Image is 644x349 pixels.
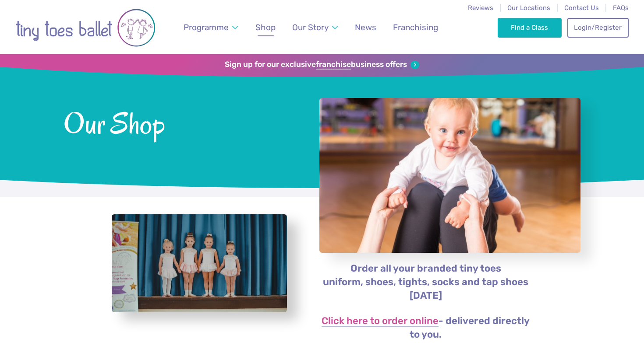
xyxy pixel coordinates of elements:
span: Our Shop [64,105,296,140]
a: Our Story [288,17,342,38]
span: Franchising [393,22,438,32]
a: Programme [180,17,242,38]
a: Find a Class [498,18,562,37]
a: Shop [251,17,280,38]
strong: franchise [316,60,351,70]
span: Programme [184,22,229,32]
a: Sign up for our exclusivefranchisebusiness offers [225,60,419,70]
span: Our Story [292,22,329,32]
a: Franchising [389,17,442,38]
p: - delivered directly to you. [319,314,532,342]
span: News [355,22,376,32]
a: Login/Register [567,18,629,37]
span: Shop [255,22,276,32]
a: View full-size image [112,214,287,313]
img: tiny toes ballet [15,6,156,50]
a: Contact Us [564,4,599,12]
a: Reviews [468,4,493,12]
a: Our Locations [507,4,550,12]
p: Order all your branded tiny toes uniform, shoes, tights, socks and tap shoes [DATE] [319,262,532,303]
a: FAQs [613,4,629,12]
a: Click here to order online [322,316,439,327]
a: News [350,17,380,38]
